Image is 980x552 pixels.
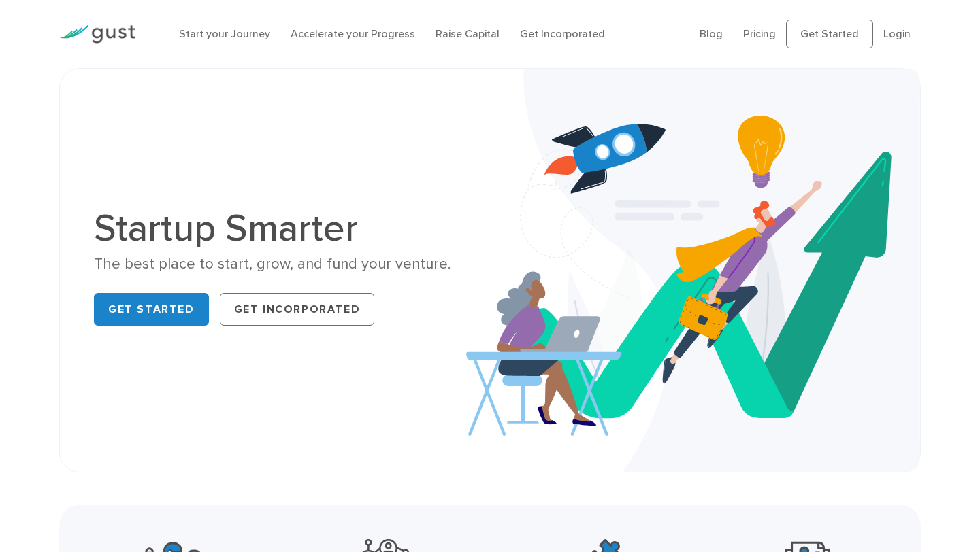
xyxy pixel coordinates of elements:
[436,27,500,40] a: Raise Capital
[59,25,135,44] img: Gust Logo
[700,27,723,40] a: Blog
[94,254,480,274] div: The best place to start, grow, and fund your venture.
[520,27,605,40] a: Get Incorporated
[786,20,873,48] a: Get Started
[94,209,480,247] h1: Startup Smarter
[179,27,270,40] a: Start your Journey
[94,293,209,326] a: Get Started
[291,27,415,40] a: Accelerate your Progress
[466,69,920,472] img: Startup Smarter Hero
[883,27,911,40] a: Login
[743,27,776,40] a: Pricing
[220,293,375,326] a: Get Incorporated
